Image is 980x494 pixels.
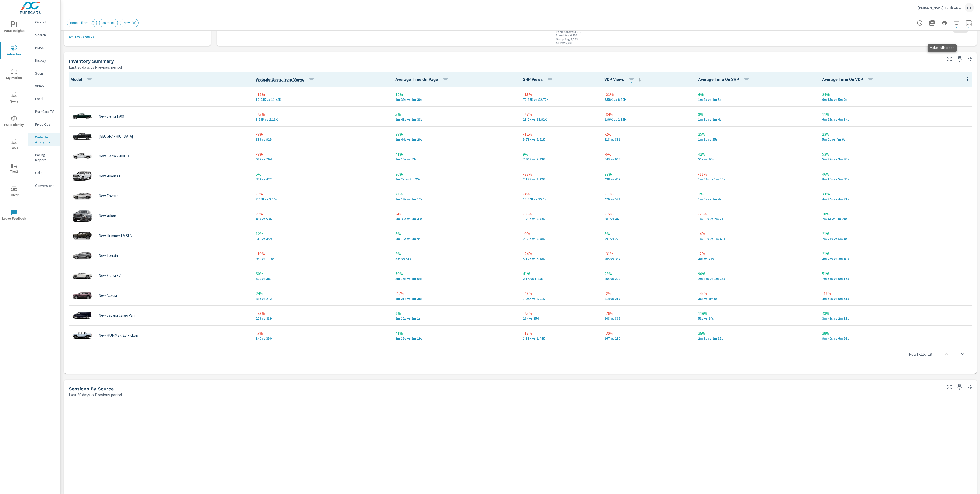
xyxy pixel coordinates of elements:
[256,97,387,102] p: 10,039 vs 11,417
[256,91,387,97] p: -12%
[395,197,515,201] p: 1m 13s vs 1m 12s
[604,297,690,301] p: 214 vs 219
[256,77,304,83] span: Website User is counting unique users per vehicle. A user may view multiple vehicles in one sessi...
[951,18,962,28] button: Apply Filters
[72,129,92,144] img: glamour
[256,251,387,257] p: -19%
[35,32,56,38] p: Search
[604,137,690,141] p: 818 vs 831
[604,330,690,336] p: -20%
[35,45,56,50] p: PMAX
[256,290,387,297] p: 24%
[822,131,971,137] p: 23%
[72,208,92,224] img: glamour
[698,137,814,141] p: 1m 8s vs 55s
[28,182,60,189] div: Conversions
[256,231,387,237] p: 12%
[35,83,56,89] p: Video
[28,120,60,128] div: Fixed Ops
[965,3,974,12] div: CT
[99,174,121,178] p: New Yukon XL
[256,191,387,197] p: -5%
[604,211,690,217] p: -15%
[99,114,124,119] p: New Sierra 1500
[698,151,814,157] p: 42%
[604,237,690,241] p: 291 vs 276
[822,270,971,277] p: 51%
[395,77,450,83] span: Average Time On Page
[2,115,26,128] span: PURE Identity
[35,170,56,175] p: Calls
[604,117,690,121] p: 1.96K vs 2.95K
[822,151,971,157] p: 53%
[395,217,515,221] p: 2m 35s vs 2m 43s
[698,157,814,161] p: 51s vs 36s
[72,308,92,323] img: glamour
[604,231,690,237] p: 5%
[395,157,515,161] p: 1m 15s vs 53s
[35,152,56,163] p: Pacing Report
[822,231,971,237] p: 21%
[822,111,971,117] p: 11%
[604,217,690,221] p: 381 vs 446
[698,277,814,281] p: 2m 37s vs 1m 23s
[256,157,387,161] p: 697 vs 764
[698,231,814,237] p: -4%
[256,131,387,137] p: -9%
[556,41,572,45] p: All Avg : 5,089
[822,251,971,257] p: 21%
[69,386,114,391] h5: Sessions By Source
[395,171,515,177] p: 26%
[822,117,971,121] p: 6m 55s vs 6m 14s
[35,122,56,127] p: Fixed Ops
[523,231,596,237] p: -9%
[72,328,92,343] img: glamour
[256,177,387,181] p: 442 vs 422
[604,157,690,161] p: 643 vs 685
[395,211,515,217] p: -4%
[523,270,596,277] p: 41%
[395,310,515,316] p: 9%
[822,97,971,102] p: 6m 15s vs 5m 2s
[698,97,814,102] p: 1m 9s vs 1m 5s
[0,15,28,227] div: nav menu
[523,77,555,83] span: SRP Views
[698,177,814,181] p: 1m 43s vs 1m 56s
[256,270,387,277] p: 60%
[28,133,60,146] div: Website Analytics
[556,34,577,37] p: Brand Avg : 6,556
[698,217,814,221] p: 1m 30s vs 2m 2s
[35,58,56,63] p: Display
[395,231,515,237] p: 5%
[604,191,690,197] p: -11%
[523,290,596,297] p: -48%
[822,177,971,181] p: 8m 16s vs 5m 40s
[35,20,56,25] p: Overall
[604,111,690,117] p: -34%
[395,297,515,301] p: 1m 21s vs 1m 38s
[698,316,814,320] p: 53s vs 24s
[604,177,690,181] p: 498 vs 407
[35,109,56,114] p: PureCars TV
[523,336,596,340] p: 1,194 vs 1,442
[604,151,690,157] p: -6%
[822,171,971,177] p: 46%
[523,137,596,141] p: 5,786 vs 6,605
[256,137,387,141] p: 839 vs 925
[698,257,814,261] p: 40s vs 41s
[99,194,118,198] p: New Envista
[35,134,56,145] p: Website Analytics
[523,211,596,217] p: -36%
[72,268,92,283] img: glamour
[822,277,971,281] p: 7m 57s vs 5m 15s
[256,111,387,117] p: -25%
[604,270,690,277] p: 23%
[822,137,971,141] p: 5m 2s vs 4m 6s
[698,171,814,177] p: -11%
[2,139,26,151] span: Tools
[395,270,515,277] p: 70%
[67,21,91,25] span: Reset Filters
[822,211,971,217] p: 10%
[28,69,60,77] div: Social
[99,333,138,338] p: New HUMMER EV Pickup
